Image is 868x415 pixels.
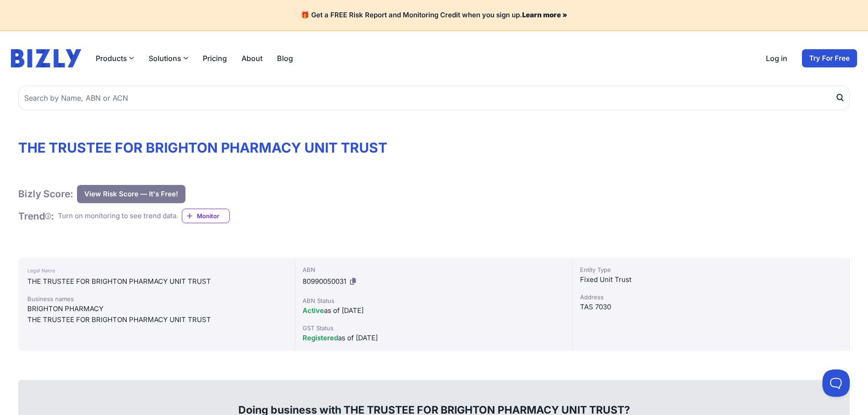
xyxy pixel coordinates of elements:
div: Legal Name [27,265,286,276]
input: Search by Name, ABN or ACN [18,86,850,110]
h4: 🎁 Get a FREE Risk Report and Monitoring Credit when you sign up. [11,11,857,20]
div: ABN [303,265,565,274]
a: Blog [277,53,293,64]
div: Fixed Unit Trust [580,274,842,285]
div: BRIGHTON PHARMACY [27,303,286,314]
button: Products [96,53,134,64]
div: THE TRUSTEE FOR BRIGHTON PHARMACY UNIT TRUST [27,276,286,287]
span: Registered [303,333,338,342]
div: Address [580,292,842,302]
h1: Bizly Score: [18,188,73,200]
a: Monitor [182,209,230,223]
div: ABN Status [303,296,565,305]
div: Entity Type [580,265,842,274]
div: as of [DATE] [303,305,565,316]
h1: THE TRUSTEE FOR BRIGHTON PHARMACY UNIT TRUST [18,139,850,156]
div: GST Status [303,323,565,333]
a: Learn more » [522,10,567,19]
a: Log in [766,53,787,64]
button: Solutions [149,53,188,64]
span: Active [303,306,324,315]
h1: Trend : [18,210,54,222]
span: Monitor [197,211,229,220]
div: THE TRUSTEE FOR BRIGHTON PHARMACY UNIT TRUST [27,314,286,325]
button: View Risk Score — It's Free! [77,185,185,203]
div: Business names [27,294,286,303]
div: TAS 7030 [580,302,842,313]
div: as of [DATE] [303,333,565,343]
span: 80990050031 [303,277,346,286]
a: About [241,53,262,64]
div: Turn on monitoring to see trend data. [58,211,178,221]
a: Pricing [203,53,227,64]
a: Try For Free [802,49,857,67]
iframe: Toggle Customer Support [822,369,850,397]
